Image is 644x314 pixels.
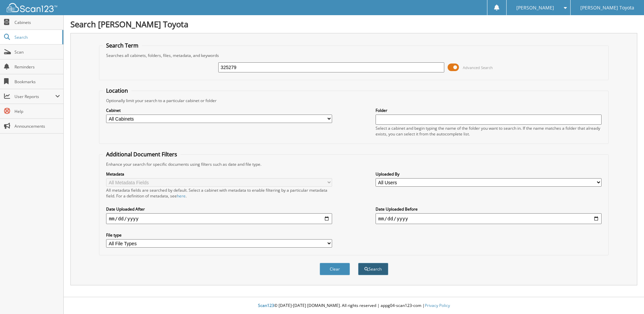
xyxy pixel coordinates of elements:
span: Announcements [14,123,60,129]
button: Clear [320,263,350,275]
span: Advanced Search [463,65,493,70]
input: end [376,213,602,224]
label: Uploaded By [376,171,602,177]
div: Optionally limit your search to a particular cabinet or folder [103,98,605,103]
span: [PERSON_NAME] Toyota [580,6,634,10]
button: Search [358,263,388,275]
div: Enhance your search for specific documents using filters such as date and file type. [103,161,605,167]
span: Search [14,34,59,40]
label: Date Uploaded Before [376,206,602,212]
div: © [DATE]-[DATE] [DOMAIN_NAME]. All rights reserved | appg04-scan123-com | [64,297,644,314]
label: File type [106,232,332,238]
span: Scan123 [258,303,274,308]
label: Metadata [106,171,332,177]
div: All metadata fields are searched by default. Select a cabinet with metadata to enable filtering b... [106,187,332,199]
a: Privacy Policy [425,303,450,308]
label: Date Uploaded After [106,206,332,212]
a: here [177,193,186,199]
span: Scan [14,49,60,55]
iframe: Chat Widget [610,282,644,314]
label: Folder [376,107,602,113]
legend: Search Term [103,42,142,49]
label: Cabinet [106,107,332,113]
span: [PERSON_NAME] [516,6,554,10]
span: Reminders [14,64,60,70]
input: start [106,213,332,224]
span: Help [14,108,60,114]
legend: Location [103,87,131,94]
legend: Additional Document Filters [103,151,181,158]
h1: Search [PERSON_NAME] Toyota [70,19,637,30]
span: Bookmarks [14,79,60,85]
div: Searches all cabinets, folders, files, metadata, and keywords [103,53,605,58]
span: Cabinets [14,20,60,25]
div: Select a cabinet and begin typing the name of the folder you want to search in. If the name match... [376,125,602,137]
span: User Reports [14,94,55,99]
img: scan123-logo-white.svg [7,3,57,12]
